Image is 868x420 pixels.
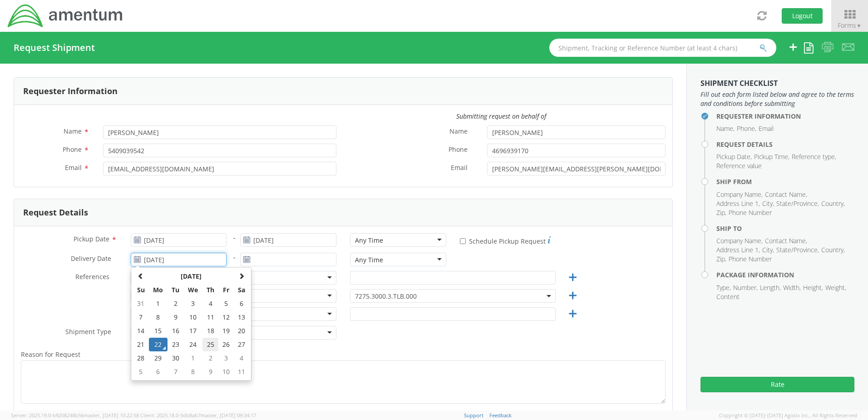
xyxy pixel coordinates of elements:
[449,145,468,155] span: Phone
[716,283,731,292] li: Type
[202,351,218,365] td: 2
[21,350,80,359] span: Reason for Request
[489,412,512,419] a: Feedback
[762,199,774,208] li: City
[133,297,149,310] td: 31
[759,124,774,133] li: Email
[355,292,551,300] span: 7275.3000.3.TLB.000
[149,310,168,324] td: 8
[765,190,807,199] li: Contact Name
[783,283,801,292] li: Width
[183,338,202,351] td: 24
[234,365,249,379] td: 11
[149,297,168,310] td: 1
[201,412,256,419] span: master, [DATE] 09:34:17
[183,297,202,310] td: 3
[700,90,854,108] span: Fill out each form listed below and agree to the terms and conditions before submitting
[63,145,82,154] span: Phone
[716,292,740,301] li: Content
[765,236,807,245] li: Contact Name
[23,208,88,217] h3: Request Details
[149,338,168,351] td: 22
[729,255,772,264] li: Phone Number
[202,310,218,324] td: 11
[218,324,234,338] td: 19
[75,272,109,281] span: References
[825,283,846,292] li: Weight
[716,124,735,133] li: Name
[183,310,202,324] td: 10
[218,351,234,365] td: 3
[449,127,468,137] span: Name
[350,289,556,303] span: 7275.3000.3.TLB.000
[168,324,183,338] td: 16
[183,283,202,297] th: We
[733,283,758,292] li: Number
[549,39,776,57] input: Shipment, Tracking or Reference Number (at least 4 chars)
[456,112,546,120] i: Submitting request on behalf of
[782,8,823,24] button: Logout
[183,351,202,365] td: 1
[716,152,752,161] li: Pickup Date
[355,255,383,265] div: Any Time
[716,161,762,170] li: Reference value
[149,270,234,283] th: Select Month
[168,283,183,297] th: Tu
[202,297,218,310] td: 4
[65,327,111,338] span: Shipment Type
[856,22,862,30] span: ▼
[754,152,789,161] li: Pickup Time
[716,271,854,278] h4: Package Information
[149,283,168,297] th: Mo
[234,338,249,351] td: 27
[700,80,854,88] h3: Shipment Checklist
[133,324,149,338] td: 14
[776,199,819,208] li: State/Province
[792,152,836,161] li: Reference type
[168,351,183,365] td: 30
[716,178,854,185] h4: Ship From
[168,297,183,310] td: 2
[133,338,149,351] td: 21
[202,324,218,338] td: 18
[168,365,183,379] td: 7
[460,238,466,244] input: Schedule Pickup Request
[84,412,139,419] span: master, [DATE] 10:22:58
[716,208,726,217] li: Zip
[183,324,202,338] td: 17
[451,163,468,174] span: Email
[149,351,168,365] td: 29
[149,365,168,379] td: 6
[74,235,109,243] span: Pickup Date
[202,365,218,379] td: 9
[716,255,726,264] li: Zip
[464,412,483,419] a: Support
[716,245,760,255] li: Address Line 1
[218,283,234,297] th: Fr
[821,199,845,208] li: Country
[21,410,87,418] span: Shipment Notification
[234,297,249,310] td: 6
[716,225,854,232] h4: Ship To
[218,310,234,324] td: 12
[716,113,854,120] h4: Requester Information
[202,338,218,351] td: 25
[138,273,144,279] span: Previous Month
[23,87,118,96] h3: Requester Information
[234,310,249,324] td: 13
[716,236,763,245] li: Company Name
[149,324,168,338] td: 15
[355,236,383,245] div: Any Time
[65,163,82,172] span: Email
[700,377,854,392] button: Rate
[716,190,763,199] li: Company Name
[168,310,183,324] td: 9
[234,351,249,365] td: 4
[71,254,111,265] span: Delivery Date
[140,412,256,419] span: Client: 2025.18.0-5db8ab7
[202,283,218,297] th: Th
[133,365,149,379] td: 5
[64,127,82,135] span: Name
[218,365,234,379] td: 10
[234,283,249,297] th: Sa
